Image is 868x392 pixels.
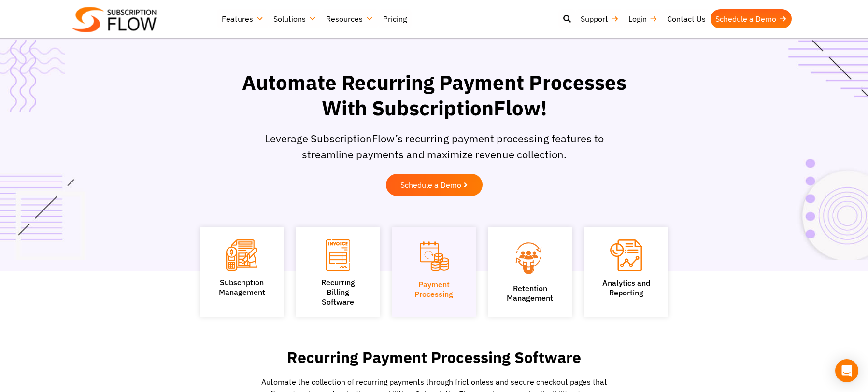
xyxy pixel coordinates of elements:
a: Schedule a Demo [386,174,483,196]
a: Resources [321,9,378,28]
img: Retention Management icon [502,239,558,276]
a: Analytics andReporting [602,278,650,297]
span: Schedule a Demo [400,181,461,189]
a: Support [576,9,624,28]
h1: Automate Recurring Payment Processes With SubscriptionFlow! [234,70,635,121]
a: SubscriptionManagement [219,278,265,297]
a: Features [217,9,269,28]
a: Login [624,9,662,28]
a: Contact Us [662,9,711,28]
img: Subscriptionflow [72,7,157,32]
img: Subscription Management icon [226,239,257,271]
a: Solutions [269,9,321,28]
img: Analytics and Reporting icon [610,239,642,271]
a: Retention Management [507,283,553,303]
div: Open Intercom Messenger [835,359,858,382]
a: Recurring Billing Software [321,278,355,307]
img: Payment Processing icon [418,239,450,273]
a: Pricing [378,9,412,28]
p: Leverage SubscriptionFlow’s recurring payment processing features to streamline payments and maxi... [258,130,611,162]
h2: Recurring Payment Processing Software [222,349,647,366]
a: Schedule a Demo [711,9,792,28]
a: PaymentProcessing [414,280,453,299]
img: Recurring Billing Software icon [326,239,350,271]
